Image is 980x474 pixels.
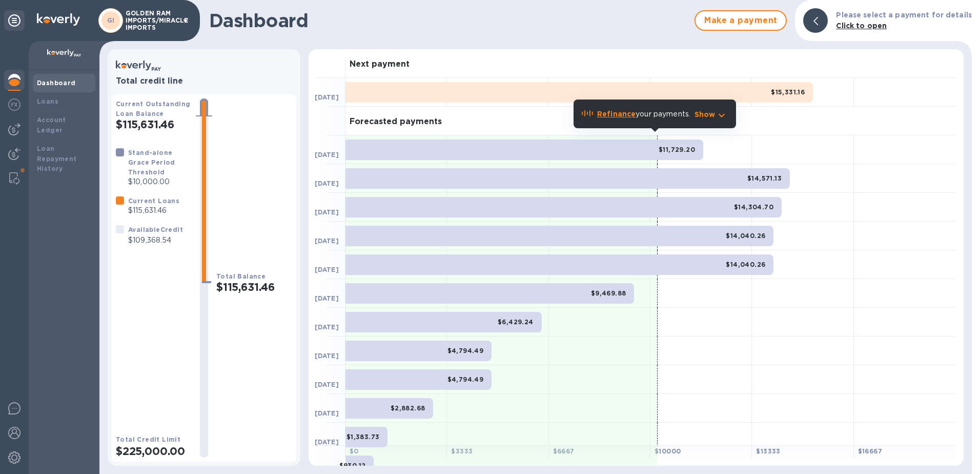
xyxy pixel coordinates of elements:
h3: Forecasted payments [350,117,442,127]
b: Loans [37,97,58,105]
h2: $115,631.46 [116,118,192,131]
button: Show [695,109,728,120]
b: [DATE] [315,237,339,245]
b: Dashboard [37,79,76,87]
p: GOLDEN RAM IMPORTS/MIRACLE IMPORTS [126,10,177,31]
b: $14,571.13 [747,174,782,182]
b: Available Credit [128,226,183,233]
h1: Dashboard [209,10,689,31]
b: [DATE] [315,409,339,417]
b: $14,040.26 [726,261,765,268]
img: Foreign exchange [8,98,21,111]
button: Make a payment [695,10,787,31]
b: [DATE] [315,323,339,331]
b: Account Ledger [37,116,66,134]
b: $2,882.68 [391,404,425,412]
h2: $115,631.46 [216,281,292,293]
b: $4,794.49 [447,347,484,354]
b: [DATE] [315,438,339,446]
b: [DATE] [315,180,339,187]
h3: Total credit line [116,76,292,86]
b: Total Credit Limit [116,436,180,443]
b: $4,794.49 [447,376,484,383]
b: [DATE] [315,208,339,216]
b: Stand-alone Grace Period Threshold [128,149,175,176]
b: [DATE] [315,381,339,388]
p: $109,368.54 [128,235,183,246]
b: $11,729.20 [659,146,695,153]
p: $10,000.00 [128,176,192,187]
img: Logo [37,13,80,26]
h3: Next payment [350,60,410,69]
b: [DATE] [315,266,339,273]
b: Click to open [836,22,887,30]
p: Show [695,109,716,120]
b: $1,383.73 [346,433,380,441]
b: $14,304.70 [734,203,773,211]
b: $ 16667 [858,447,882,455]
b: $14,040.26 [726,232,765,240]
b: $9,469.88 [591,289,626,297]
b: Please select a payment for details [836,11,972,19]
b: $ 10000 [655,447,681,455]
b: [DATE] [315,93,339,101]
b: $15,331.16 [771,88,805,96]
p: $115,631.46 [128,205,179,216]
span: Make a payment [704,14,778,27]
b: [DATE] [315,352,339,360]
h2: $225,000.00 [116,445,192,458]
b: [DATE] [315,294,339,302]
b: Total Balance [216,272,266,280]
b: $ 13333 [756,447,780,455]
b: $930.12 [339,462,366,469]
b: [DATE] [315,151,339,159]
b: GI [107,16,115,24]
b: Loan Repayment History [37,145,77,173]
p: your payments. [597,109,690,120]
b: Current Loans [128,197,179,205]
b: $6,429.24 [498,318,534,326]
b: Refinance [597,110,636,118]
b: Current Outstanding Loan Balance [116,100,191,117]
